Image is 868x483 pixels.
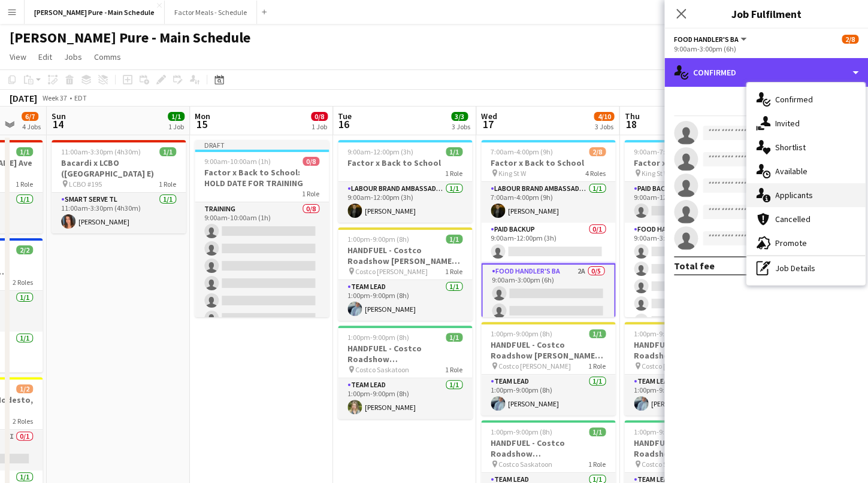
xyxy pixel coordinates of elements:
span: Comms [94,51,121,62]
span: Confirmed [775,94,813,105]
span: 2 Roles [13,278,33,287]
span: Costco [PERSON_NAME] [498,362,571,370]
span: 1/1 [446,235,462,244]
span: Tue [338,111,352,121]
span: 0/8 [303,157,319,166]
span: 2/8 [842,35,858,44]
button: [PERSON_NAME] Pure - Main Schedule [25,1,165,24]
div: Job Details [746,256,865,280]
h3: Factor x Back to School [481,157,615,168]
app-card-role: Labour Brand Ambassadors1/17:00am-4:00pm (9h)[PERSON_NAME] [481,182,615,223]
span: 1/1 [446,147,462,156]
span: 16 [336,117,352,131]
h3: HANDFUEL - Costco Roadshow [GEOGRAPHIC_DATA], [GEOGRAPHIC_DATA] [481,438,615,459]
span: 1 Role [16,180,33,189]
div: Confirmed [664,58,868,87]
span: 14 [50,117,66,131]
app-job-card: 9:00am-7:00pm (10h)2/8Factor x Back to School King St W4 RolesPaid Backup0/19:00am-12:00pm (3h) F... [624,140,758,317]
app-job-card: 1:00pm-9:00pm (8h)1/1HANDFUEL - Costco Roadshow [PERSON_NAME], [GEOGRAPHIC_DATA] Costco [PERSON_N... [624,322,758,415]
h1: [PERSON_NAME] Pure - Main Schedule [10,29,250,47]
span: 1:00pm-9:00pm (8h) [634,329,695,338]
app-job-card: Draft9:00am-10:00am (1h)0/8Factor x Back to School: HOLD DATE FOR TRAINING1 RoleTraining0/89:00am... [195,140,329,317]
span: 1 Role [588,460,606,469]
span: 1:00pm-9:00pm (8h) [491,427,552,436]
span: Invited [775,118,800,129]
span: 1/2 [16,384,33,393]
app-card-role: Food Handler's BA2A0/59:00am-3:00pm (6h) [624,223,758,333]
span: 4 Roles [585,169,606,178]
div: Total fee [674,260,715,272]
span: 11:00am-3:30pm (4h30m) [61,147,141,156]
span: 1:00pm-9:00pm (8h) [347,333,409,342]
span: 6/7 [22,112,38,121]
span: 15 [193,117,210,131]
span: Thu [624,111,639,121]
div: 3 Jobs [452,122,470,131]
app-card-role: Training0/89:00am-10:00am (1h) [195,202,329,364]
span: 2/8 [589,147,606,156]
h3: Factor x Back to School [624,157,758,168]
span: 1/1 [589,427,606,436]
div: [DATE] [10,92,37,104]
app-card-role: Paid Backup0/19:00am-12:00pm (3h) [624,182,758,223]
span: 1:00pm-9:00pm (8h) [634,427,695,436]
a: Jobs [59,49,87,65]
div: 9:00am-3:00pm (6h) [674,44,858,53]
span: 17 [479,117,497,131]
button: Food Handler's BA [674,35,748,44]
span: 1/1 [589,329,606,338]
div: 1:00pm-9:00pm (8h)1/1HANDFUEL - Costco Roadshow [PERSON_NAME], [GEOGRAPHIC_DATA] Costco [PERSON_N... [481,322,615,415]
span: 7:00am-4:00pm (9h) [491,147,553,156]
div: Draft [195,140,329,150]
span: Edit [38,51,52,62]
h3: Factor x Back to School: HOLD DATE FOR TRAINING [195,167,329,189]
span: 1 Role [588,362,606,370]
h3: HANDFUEL - Costco Roadshow [GEOGRAPHIC_DATA], [GEOGRAPHIC_DATA] [624,438,758,459]
span: 1/1 [159,147,176,156]
span: Costco Saskatoon [498,460,552,469]
app-card-role: Paid Backup0/19:00am-12:00pm (3h) [481,223,615,263]
app-card-role: Team Lead1/11:00pm-9:00pm (8h)[PERSON_NAME] [624,375,758,415]
span: 1:00pm-9:00pm (8h) [347,235,409,244]
span: 1/1 [16,147,33,156]
div: 3 Jobs [594,122,613,131]
app-job-card: 9:00am-12:00pm (3h)1/1Factor x Back to School1 RoleLabour Brand Ambassadors1/19:00am-12:00pm (3h)... [338,140,472,223]
div: EDT [74,93,87,102]
app-card-role: Team Lead1/11:00pm-9:00pm (8h)[PERSON_NAME] [338,378,472,419]
span: 1 Role [445,365,462,374]
span: 1 Role [445,169,462,178]
span: Costco Saskatoon [642,460,695,469]
app-card-role: Food Handler's BA2A0/59:00am-3:00pm (6h) [481,263,615,376]
h3: Job Fulfilment [664,6,868,22]
span: Costco [PERSON_NAME] [355,267,428,276]
span: Jobs [64,51,82,62]
span: 1 Role [445,267,462,276]
app-card-role: Team Lead1/11:00pm-9:00pm (8h)[PERSON_NAME] [481,375,615,415]
app-job-card: 7:00am-4:00pm (9h)2/8Factor x Back to School King St W4 RolesLabour Brand Ambassadors1/17:00am-4:... [481,140,615,317]
h3: Bacardi x LCBO ([GEOGRAPHIC_DATA] E) [52,157,186,179]
span: 9:00am-7:00pm (10h) [634,147,700,156]
a: Comms [89,49,126,65]
h3: HANDFUEL - Costco Roadshow [PERSON_NAME], [GEOGRAPHIC_DATA] [624,339,758,361]
span: Wed [481,111,497,121]
span: 0/8 [311,112,328,121]
app-card-role: Team Lead1/11:00pm-9:00pm (8h)[PERSON_NAME] [338,280,472,321]
span: 1:00pm-9:00pm (8h) [491,329,552,338]
span: Food Handler's BA [674,35,739,44]
span: 18 [622,117,639,131]
span: 1/1 [168,112,185,121]
span: 2 Roles [13,417,33,426]
app-job-card: 11:00am-3:30pm (4h30m)1/1Bacardi x LCBO ([GEOGRAPHIC_DATA] E) LCBO #1951 RoleSmart Serve TL1/111:... [52,140,186,233]
span: 2/2 [16,245,33,254]
span: Costco [PERSON_NAME] [642,362,714,370]
div: 1 Job [311,122,327,131]
button: Factor Meals - Schedule [165,1,257,24]
app-job-card: 1:00pm-9:00pm (8h)1/1HANDFUEL - Costco Roadshow [PERSON_NAME], [GEOGRAPHIC_DATA] Costco [PERSON_N... [338,227,472,321]
span: Costco Saskatoon [355,365,409,374]
span: 1/1 [446,333,462,342]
